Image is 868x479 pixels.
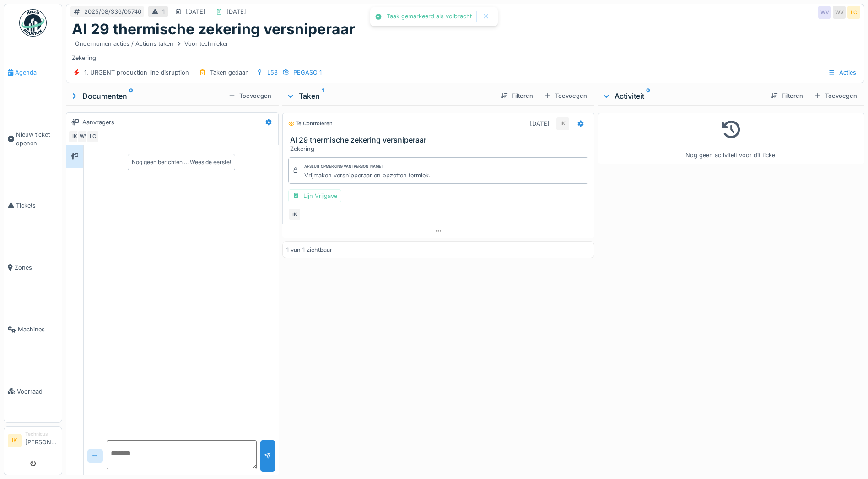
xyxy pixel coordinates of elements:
div: Toevoegen [810,90,861,102]
div: Taak gemarkeerd als volbracht [387,13,472,21]
div: Taken [286,90,493,101]
div: Vrijmaken versnipperaar en opzetten termiek. [304,171,431,180]
li: IK [8,434,22,447]
div: Zekering [72,38,858,62]
div: WV [77,130,90,143]
img: Badge_color-CXgf-gQk.svg [19,9,47,37]
div: Documenten [70,90,225,101]
div: LC [847,6,860,19]
div: Nog geen berichten … Wees de eerste! [132,158,231,166]
div: L53 [267,68,278,77]
div: Aanvragers [82,118,114,127]
div: Technicus [25,431,58,437]
div: 1 [162,7,165,16]
div: 1. URGENT production line disruption [84,68,189,77]
span: Agenda [15,68,58,77]
div: Taken gedaan [210,68,249,77]
div: LC [86,130,99,143]
a: Zones [4,236,62,298]
a: Tickets [4,175,62,237]
div: WV [818,6,831,19]
div: Filteren [767,90,807,102]
div: Filteren [497,90,537,102]
div: Zekering [290,144,590,153]
a: IK Technicus[PERSON_NAME] [8,431,58,452]
sup: 0 [646,90,650,101]
div: [DATE] [186,7,205,16]
div: Te controleren [288,120,333,128]
h3: Al 29 thermische zekering versniperaar [290,136,590,144]
div: Lijn Vrijgave [288,189,341,202]
div: IK [556,117,569,130]
div: Nog geen activiteit voor dit ticket [604,117,858,160]
div: IK [68,130,81,143]
div: Toevoegen [540,90,591,102]
a: Voorraad [4,361,62,423]
span: Voorraad [17,387,58,396]
div: Toevoegen [225,90,275,102]
div: 2025/08/336/05746 [84,7,141,16]
span: Tickets [16,201,58,210]
div: Afsluit opmerking van [PERSON_NAME] [304,164,383,170]
div: Ondernomen acties / Actions taken Voor technieker [75,39,228,48]
div: WV [833,6,846,19]
span: Machines [18,325,58,334]
div: Activiteit [602,90,763,101]
div: Acties [824,66,860,79]
li: [PERSON_NAME] [25,431,58,450]
span: Nieuw ticket openen [16,130,58,148]
div: [DATE] [226,7,246,16]
a: Agenda [4,42,62,104]
div: PEGASO 1 [293,68,322,77]
div: 1 van 1 zichtbaar [286,245,332,254]
h1: Al 29 thermische zekering versniperaar [72,21,355,38]
sup: 1 [322,90,324,101]
div: IK [288,208,301,221]
div: [DATE] [530,119,550,128]
a: Nieuw ticket openen [4,104,62,175]
span: Zones [15,263,58,272]
a: Machines [4,298,62,361]
sup: 0 [129,90,133,101]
